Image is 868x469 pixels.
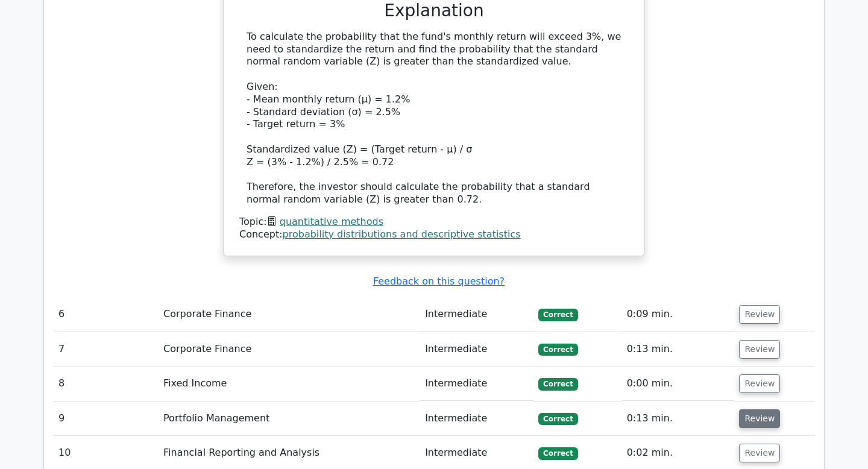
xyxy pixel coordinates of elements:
[420,401,533,436] td: Intermediate
[54,401,159,436] td: 9
[420,332,533,367] td: Intermediate
[538,309,577,321] span: Correct
[54,332,159,367] td: 7
[739,374,780,393] button: Review
[622,297,735,332] td: 0:09 min.
[538,344,577,356] span: Correct
[622,367,735,401] td: 0:00 min.
[54,367,159,401] td: 8
[159,297,420,332] td: Corporate Finance
[247,1,621,21] h3: Explanation
[739,305,780,324] button: Review
[239,228,629,241] div: Concept:
[280,216,383,227] a: quantitative methods
[538,413,577,425] span: Correct
[159,367,420,401] td: Fixed Income
[739,340,780,359] button: Review
[159,401,420,436] td: Portfolio Management
[239,216,629,228] div: Topic:
[420,297,533,332] td: Intermediate
[373,275,505,287] a: Feedback on this question?
[283,228,521,240] a: probability distributions and descriptive statistics
[538,447,577,459] span: Correct
[739,444,780,462] button: Review
[538,378,577,390] span: Correct
[247,31,621,206] div: To calculate the probability that the fund's monthly return will exceed 3%, we need to standardiz...
[54,297,159,332] td: 6
[420,367,533,401] td: Intermediate
[622,401,735,436] td: 0:13 min.
[622,332,735,367] td: 0:13 min.
[739,409,780,428] button: Review
[159,332,420,367] td: Corporate Finance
